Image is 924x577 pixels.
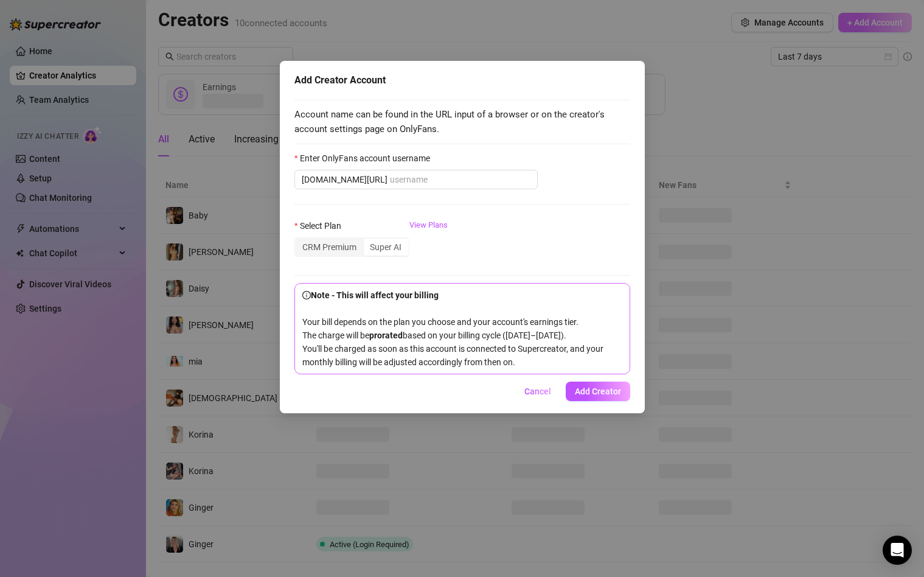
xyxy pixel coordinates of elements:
div: CRM Premium [296,239,363,256]
div: Open Intercom Messenger [883,536,912,565]
span: Add Creator [575,386,621,396]
strong: Note - This will affect your billing [302,290,439,300]
div: segmented control [294,237,409,257]
span: info-circle [302,291,311,299]
button: Cancel [515,382,561,401]
button: Add Creator [566,382,630,401]
label: Select Plan [294,219,349,233]
div: Super AI [363,239,408,256]
label: Enter OnlyFans account username [294,152,438,165]
div: Add Creator Account [294,73,630,88]
a: View Plans [409,219,448,268]
b: prorated [369,330,403,340]
span: Cancel [524,386,551,396]
span: Your bill depends on the plan you choose and your account's earnings tier. The charge will be bas... [302,290,603,367]
span: [DOMAIN_NAME][URL] [302,173,387,186]
input: Enter OnlyFans account username [390,173,530,186]
span: Account name can be found in the URL input of a browser or on the creator's account settings page... [294,108,630,136]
